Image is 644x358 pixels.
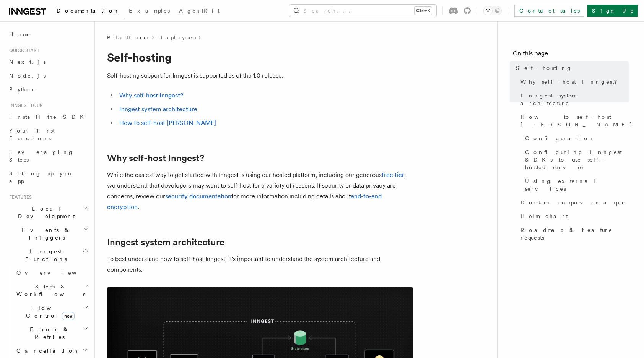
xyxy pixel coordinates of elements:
[513,49,629,61] h4: On this page
[6,55,90,69] a: Next.js
[9,170,75,184] span: Setting up your app
[6,245,90,266] button: Inngest Functions
[6,167,90,188] a: Setting up your app
[520,226,629,241] span: Roadmap & feature requests
[289,5,436,17] button: Search...Ctrl+K
[13,266,90,280] a: Overview
[179,8,220,14] span: AgentKit
[107,170,413,212] p: While the easiest way to get started with Inngest is using our hosted platform, including our gen...
[13,280,90,301] button: Steps & Workflows
[13,304,84,319] span: Flow Control
[6,69,90,83] a: Node.js
[516,64,572,72] span: Self-hosting
[6,124,90,145] a: Your first Functions
[517,209,629,223] a: Helm chart
[6,248,83,263] span: Inngest Functions
[107,34,148,41] span: Platform
[16,270,95,276] span: Overview
[522,174,629,196] a: Using external services
[6,202,90,223] button: Local Development
[158,34,201,41] a: Deployment
[517,110,629,131] a: How to self-host [PERSON_NAME]
[119,105,197,113] a: Inngest system architecture
[525,148,629,171] span: Configuring Inngest SDKs to use self-hosted server
[6,145,90,167] a: Leveraging Steps
[57,8,120,14] span: Documentation
[382,171,404,178] a: free tier
[6,194,32,200] span: Features
[517,75,629,89] a: Why self-host Inngest?
[6,223,90,245] button: Events & Triggers
[13,322,90,344] button: Errors & Retries
[107,237,224,248] a: Inngest system architecture
[6,226,83,241] span: Events & Triggers
[165,193,231,200] a: security documentation
[517,196,629,209] a: Docker compose example
[6,47,39,53] span: Quick start
[13,283,85,298] span: Steps & Workflows
[520,92,629,107] span: Inngest system architecture
[13,301,90,322] button: Flow Controlnew
[525,134,595,142] span: Configuration
[6,83,90,96] a: Python
[13,347,80,355] span: Cancellation
[9,114,88,120] span: Install the SDK
[520,212,568,220] span: Helm chart
[6,102,43,109] span: Inngest tour
[513,61,629,75] a: Self-hosting
[520,78,623,86] span: Why self-host Inngest?
[522,131,629,145] a: Configuration
[517,223,629,245] a: Roadmap & feature requests
[119,92,183,99] a: Why self-host Inngest?
[587,5,638,17] a: Sign Up
[107,153,204,164] a: Why self-host Inngest?
[107,70,413,81] p: Self-hosting support for Inngest is supported as of the 1.0 release.
[517,89,629,110] a: Inngest system architecture
[6,28,90,41] a: Home
[9,149,74,163] span: Leveraging Steps
[13,344,90,358] button: Cancellation
[415,7,432,15] kbd: Ctrl+K
[9,31,31,38] span: Home
[9,128,55,141] span: Your first Functions
[525,177,629,193] span: Using external services
[13,326,83,341] span: Errors & Retries
[483,6,502,15] button: Toggle dark mode
[520,199,626,206] span: Docker compose example
[107,50,413,64] h1: Self-hosting
[107,254,413,275] p: To best understand how to self-host Inngest, it's important to understand the system architecture...
[52,2,124,21] a: Documentation
[6,110,90,124] a: Install the SDK
[174,2,224,21] a: AgentKit
[62,312,75,320] span: new
[129,8,170,14] span: Examples
[9,59,46,65] span: Next.js
[6,205,83,220] span: Local Development
[514,5,584,17] a: Contact sales
[124,2,174,21] a: Examples
[520,113,633,128] span: How to self-host [PERSON_NAME]
[9,86,37,92] span: Python
[522,145,629,174] a: Configuring Inngest SDKs to use self-hosted server
[9,73,46,79] span: Node.js
[119,119,216,126] a: How to self-host [PERSON_NAME]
